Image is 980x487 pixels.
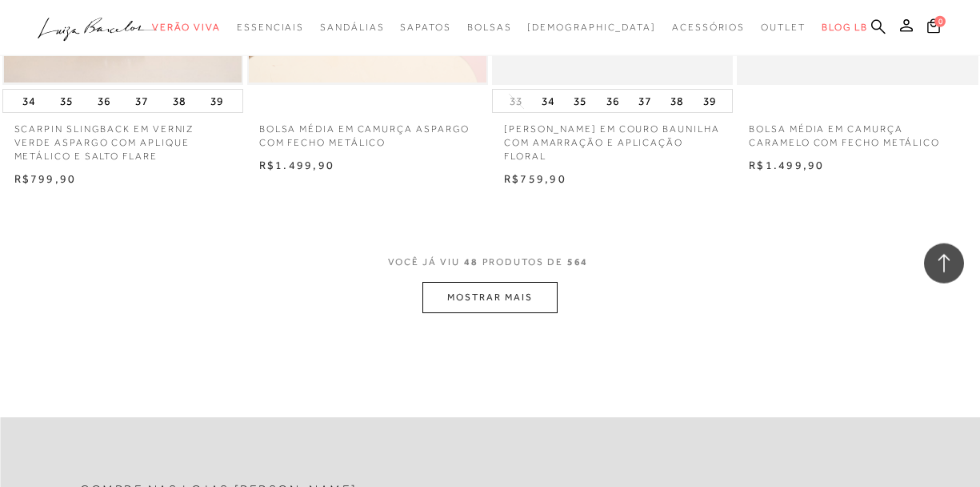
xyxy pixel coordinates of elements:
a: [PERSON_NAME] EM COURO BAUNILHA COM AMARRAÇÃO E APLICAÇÃO FLORAL [492,113,733,163]
button: 35 [55,90,78,112]
a: BOLSA MÉDIA EM CAMURÇA ASPARGO COM FECHO METÁLICO [247,113,488,150]
span: Essenciais [237,22,304,33]
button: 35 [569,90,591,112]
a: SCARPIN SLINGBACK EM VERNIZ VERDE ASPARGO COM APLIQUE METÁLICO E SALTO FLARE [2,113,243,163]
span: 48 [464,256,478,268]
span: Acessórios [672,22,745,33]
span: Verão Viva [152,22,221,33]
span: R$1.499,90 [259,159,334,171]
button: 34 [18,90,40,112]
button: 34 [537,90,559,112]
span: Bolsas [467,22,512,33]
button: 37 [130,90,153,112]
button: 37 [634,90,656,112]
a: BOLSA MÉDIA EM CAMURÇA CARAMELO COM FECHO METÁLICO [737,113,978,150]
span: BLOG LB [822,22,868,33]
a: noSubCategoriesText [672,13,745,42]
span: [DEMOGRAPHIC_DATA] [527,22,656,33]
span: VOCÊ JÁ VIU PRODUTOS DE [388,256,593,268]
span: R$1.499,90 [749,159,824,171]
a: noSubCategoriesText [527,13,656,42]
a: noSubCategoriesText [467,13,512,42]
span: R$799,90 [14,172,77,185]
a: noSubCategoriesText [152,13,221,42]
span: Sandálias [320,22,384,33]
button: MOSTRAR MAIS [422,282,557,313]
button: 38 [168,90,190,112]
span: R$759,90 [504,172,566,185]
span: 0 [934,16,946,27]
a: BLOG LB [822,13,868,42]
button: 39 [206,90,228,112]
a: noSubCategoriesText [400,13,450,42]
button: 38 [666,90,688,112]
button: 33 [505,94,527,109]
button: 36 [602,90,624,112]
span: Sapatos [400,22,450,33]
a: noSubCategoriesText [237,13,304,42]
button: 0 [922,18,945,39]
button: 36 [93,90,115,112]
span: 564 [567,256,589,268]
a: noSubCategoriesText [320,13,384,42]
span: Outlet [761,22,806,33]
button: 39 [698,90,721,112]
a: noSubCategoriesText [761,13,806,42]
